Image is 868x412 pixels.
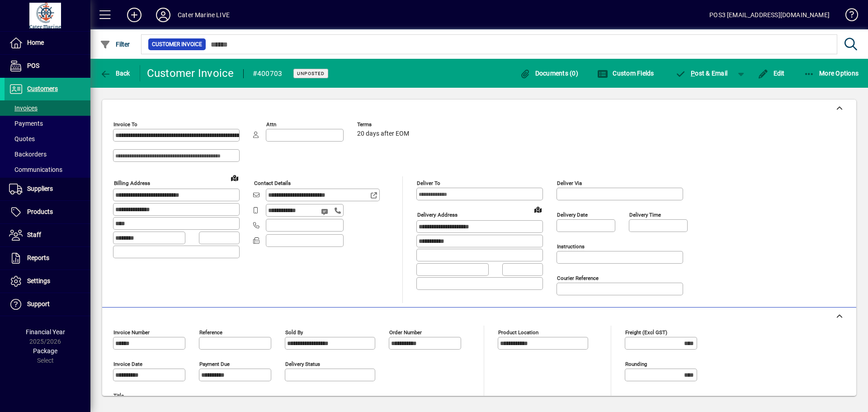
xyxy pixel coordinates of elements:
[5,55,90,77] a: POS
[27,185,53,192] span: Suppliers
[27,62,39,69] span: POS
[113,361,142,367] mat-label: Invoice date
[357,122,411,128] span: Terms
[5,224,90,246] a: Staff
[27,231,41,238] span: Staff
[297,71,325,76] span: Unposted
[199,329,222,336] mat-label: Reference
[802,65,861,81] button: More Options
[5,178,90,200] a: Suppliers
[147,66,234,81] div: Customer Invoice
[671,65,732,81] button: Post & Email
[498,329,538,336] mat-label: Product location
[152,40,202,49] span: Customer Invoice
[27,85,58,92] span: Customers
[357,130,409,137] span: 20 days after EOM
[5,131,90,147] a: Quotes
[389,329,422,336] mat-label: Order number
[5,147,90,162] a: Backorders
[691,70,695,77] span: P
[5,270,90,293] a: Settings
[625,361,647,367] mat-label: Rounding
[27,300,50,308] span: Support
[557,275,599,281] mat-label: Courier Reference
[26,328,65,336] span: Financial Year
[557,212,588,218] mat-label: Delivery date
[417,180,440,186] mat-label: Deliver To
[804,70,859,77] span: More Options
[758,70,785,77] span: Edit
[100,41,130,48] span: Filter
[9,166,62,173] span: Communications
[113,329,150,336] mat-label: Invoice number
[27,208,53,215] span: Products
[90,65,140,81] app-page-header-button: Back
[5,32,90,54] a: Home
[285,329,303,336] mat-label: Sold by
[557,243,585,250] mat-label: Instructions
[113,393,124,399] mat-label: Title
[5,116,90,131] a: Payments
[253,66,283,81] div: #400703
[519,70,578,77] span: Documents (0)
[199,361,230,367] mat-label: Payment due
[98,65,132,81] button: Back
[9,135,35,142] span: Quotes
[9,120,43,127] span: Payments
[557,180,582,186] mat-label: Deliver via
[27,254,49,261] span: Reports
[98,36,132,52] button: Filter
[113,121,137,128] mat-label: Invoice To
[9,151,47,158] span: Backorders
[5,201,90,223] a: Products
[531,202,545,217] a: View on map
[9,104,38,112] span: Invoices
[755,65,787,81] button: Edit
[120,7,149,23] button: Add
[5,293,90,316] a: Support
[625,329,667,336] mat-label: Freight (excl GST)
[33,347,57,355] span: Package
[285,361,320,367] mat-label: Delivery status
[27,277,50,284] span: Settings
[709,8,830,22] div: POS3 [EMAIL_ADDRESS][DOMAIN_NAME]
[5,247,90,270] a: Reports
[597,70,654,77] span: Custom Fields
[839,2,857,31] a: Knowledge Base
[266,121,276,128] mat-label: Attn
[5,162,90,177] a: Communications
[315,201,336,223] button: Send SMS
[675,70,728,77] span: ost & Email
[5,100,90,116] a: Invoices
[100,70,130,77] span: Back
[629,212,661,218] mat-label: Delivery time
[178,8,230,22] div: Cater Marine LIVE
[149,7,178,23] button: Profile
[517,65,580,81] button: Documents (0)
[27,39,44,46] span: Home
[595,65,656,81] button: Custom Fields
[227,170,242,185] a: View on map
